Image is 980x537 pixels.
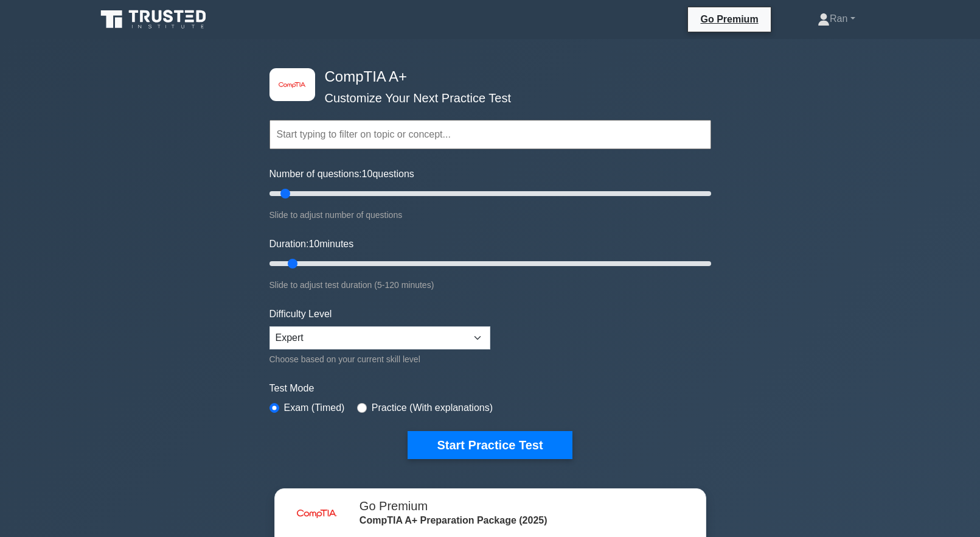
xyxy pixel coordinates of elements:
[269,120,711,149] input: Start typing to filter on topic or concept...
[269,352,490,367] div: Choose based on your current skill level
[362,169,373,179] span: 10
[269,167,414,181] label: Number of questions: questions
[269,237,354,251] label: Duration: minutes
[284,401,345,415] label: Exam (Timed)
[788,7,884,31] a: Ran
[693,12,765,27] a: Go Premium
[269,278,711,292] div: Slide to adjust test duration (5-120 minutes)
[372,401,493,415] label: Practice (With explanations)
[269,307,332,321] label: Difficulty Level
[308,239,319,249] span: 10
[269,381,711,396] label: Test Mode
[408,431,572,459] button: Start Practice Test
[320,68,652,86] h4: CompTIA A+
[269,208,711,222] div: Slide to adjust number of questions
